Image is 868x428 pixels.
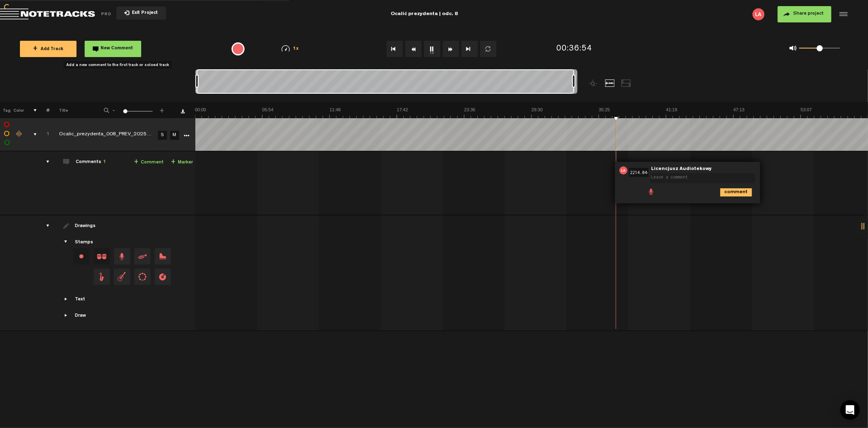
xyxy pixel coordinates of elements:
[73,248,90,265] div: Change stamp color.To change the color of an existing stamp, select the stamp on the right and th...
[171,159,175,165] span: +
[293,47,299,51] span: 1x
[50,102,93,118] th: Title
[159,107,165,112] span: +
[12,102,24,118] th: Color
[134,159,138,165] span: +
[26,130,38,139] div: comments, stamps & drawings
[181,109,185,113] a: Download comments
[75,223,97,230] div: Drawings
[38,158,51,166] div: comments
[283,4,566,24] div: Ocalić prezydenta | odc. 8
[134,158,164,167] a: Comment
[778,6,831,22] button: Share project
[20,41,77,57] button: +Add Track
[752,8,765,20] img: letters
[63,312,70,319] span: Showcase draw menu
[38,222,51,230] div: drawings
[134,269,151,285] span: Drag and drop a stamp
[155,248,171,265] span: Drag and drop a stamp
[111,107,117,112] span: -
[195,107,868,118] img: ruler
[232,42,245,55] div: {{ tooltip_message }}
[134,248,151,265] span: Drag and drop a stamp
[114,269,130,285] span: Drag and drop a stamp
[63,239,70,245] span: Showcase stamps
[66,63,169,67] span: Add a new comment to the first track or soloed track
[75,296,85,303] div: Text
[114,248,130,265] span: Drag and drop a stamp
[37,151,50,215] td: comments
[170,131,179,140] a: M
[33,47,63,52] span: Add Track
[37,215,50,331] td: drawings
[619,166,627,174] img: letters
[24,118,37,151] td: comments, stamps & drawings
[13,130,26,138] div: Change the color of the waveform
[85,41,141,57] button: New Comment
[556,43,592,55] div: 00:36:54
[38,131,51,139] div: Click to change the order number
[183,131,190,139] a: More
[461,41,478,57] button: Go to end
[793,11,824,16] span: Share project
[63,296,70,302] span: Showcase text
[171,158,193,167] a: Marker
[129,11,158,15] span: Exit Project
[720,188,727,195] span: comment
[33,46,37,52] span: +
[650,166,713,172] span: Licencjusz Audiotekowy
[443,41,459,57] button: Fast Forward
[75,239,93,246] div: Stamps
[37,102,50,118] th: #
[37,118,50,151] td: Click to change the order number 1
[94,248,110,265] span: Drag and drop a stamp
[103,160,106,165] span: 1
[480,41,496,57] button: Loop
[59,131,165,139] div: Click to edit the title
[50,118,155,151] td: Click to edit the title Ocalic_prezydenta_008_PREV_20250912
[720,188,752,196] i: comment
[155,269,171,285] span: Drag and drop a stamp
[158,131,167,140] a: S
[75,313,86,320] div: Draw
[282,45,290,52] img: speedometer.svg
[76,159,106,166] div: Comments
[12,118,24,151] td: Change the color of the waveform
[840,400,860,420] div: Open Intercom Messenger
[94,269,110,285] span: Drag and drop a stamp
[101,46,133,51] span: New Comment
[269,45,311,52] div: 1x
[424,41,440,57] button: 1x
[387,41,403,57] button: Go to beginning
[116,7,166,20] button: Exit Project
[391,4,458,24] div: Ocalić prezydenta | odc. 8
[405,41,422,57] button: Rewind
